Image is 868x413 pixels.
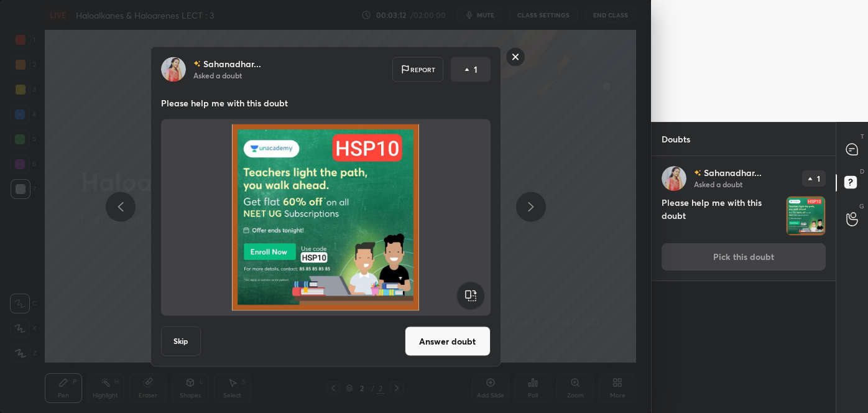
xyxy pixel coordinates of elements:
[176,124,476,311] img: 1757138824CDVCSC.JPEG
[861,132,864,141] p: T
[652,156,836,413] div: grid
[859,202,864,211] p: G
[817,175,820,182] p: 1
[193,70,242,80] p: Asked a doubt
[694,170,701,177] img: no-rating-badge.077c3623.svg
[193,60,201,67] img: no-rating-badge.077c3623.svg
[860,167,864,176] p: D
[704,168,762,178] p: Sahanadhar...
[161,327,201,356] button: Skip
[161,97,491,109] p: Please help me with this doubt
[662,196,781,236] h4: Please help me with this doubt
[405,327,491,356] button: Answer doubt
[652,123,700,155] p: Doubts
[662,166,686,191] img: b6e6678ee16f41e79a58aeb4a4fe1593.jpg
[787,197,825,235] img: 1757138824CDVCSC.JPEG
[203,59,261,69] p: Sahanadhar...
[474,63,478,76] p: 1
[694,179,742,189] p: Asked a doubt
[161,57,186,82] img: b6e6678ee16f41e79a58aeb4a4fe1593.jpg
[392,57,443,82] div: Report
